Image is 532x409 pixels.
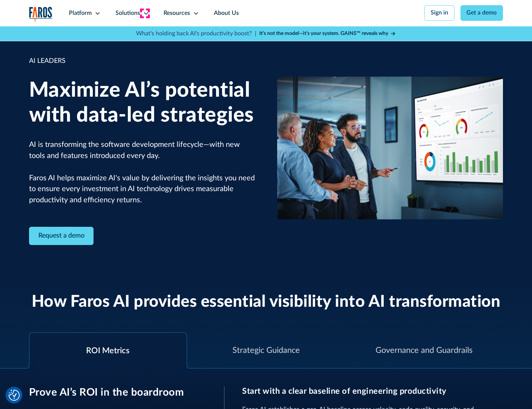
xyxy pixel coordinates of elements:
[32,292,501,312] h2: How Faros AI provides essential visibility into AI transformation
[29,227,94,245] a: Contact Modal
[29,139,255,206] p: AI is transforming the software development lifecycle—with new tools and features introduced ever...
[259,30,396,38] a: It’s not the model—it’s your system. GAINS™ reveals why
[9,390,20,401] img: Revisit consent button
[164,9,190,18] div: Resources
[424,5,455,21] a: Sign in
[29,386,206,399] h3: Prove AI’s ROI in the boardroom
[29,56,255,66] div: AI LEADERS
[115,9,140,18] div: Solutions
[136,29,256,38] p: What's holding back AI's productivity boost? |
[376,344,472,357] div: Governance and Guardrails
[29,7,53,22] a: home
[259,31,388,36] strong: It’s not the model—it’s your system. GAINS™ reveals why
[460,5,503,21] a: Get a demo
[242,386,503,396] h3: Start with a clear baseline of engineering productivity
[86,345,130,357] div: ROI Metrics
[29,7,53,22] img: Logo of the analytics and reporting company Faros.
[29,78,255,128] h1: Maximize AI’s potential with data-led strategies
[232,344,300,357] div: Strategic Guidance
[69,9,92,18] div: Platform
[9,390,20,401] button: Cookie Settings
